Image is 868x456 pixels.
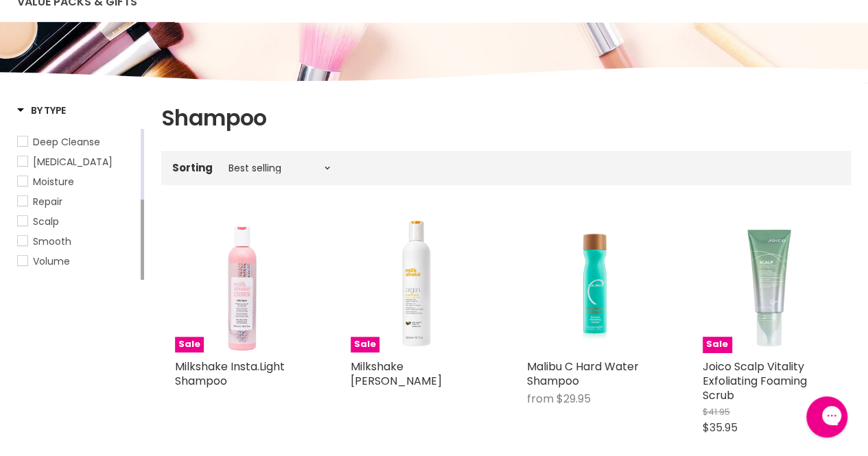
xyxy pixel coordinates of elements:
a: Milkshake [PERSON_NAME] [351,359,442,389]
a: Scalp [17,214,138,229]
a: Volume [17,254,138,269]
span: Sale [703,337,731,352]
img: Milkshake Argan Shampoo [351,218,485,352]
label: Sorting [172,162,213,173]
a: Joico Scalp Vitality Exfoliating Foaming ScrubSale [703,218,837,352]
a: Joico Scalp Vitality Exfoliating Foaming Scrub [703,359,807,403]
a: Moisture [17,174,138,189]
span: Deep Cleanse [33,135,100,149]
a: Malibu C Hard Water Shampoo [527,359,639,389]
a: Milkshake Argan ShampooSale [351,218,485,352]
img: Milkshake Insta.Light Shampoo [175,218,309,352]
span: Smooth [33,235,71,248]
a: Milkshake Insta.Light ShampooSale [175,218,309,352]
span: [MEDICAL_DATA] [33,155,113,169]
h3: By Type [17,104,66,117]
span: from [527,391,554,407]
a: Deep Cleanse [17,134,138,149]
a: Malibu C Hard Water Shampoo [527,218,661,352]
h1: Shampoo [161,104,851,132]
a: Hair Extension [17,154,138,169]
span: $35.95 [703,420,738,435]
a: Smooth [17,234,138,249]
a: Repair [17,194,138,209]
a: Milkshake Insta.Light Shampoo [175,359,285,389]
span: Sale [175,337,204,352]
span: Repair [33,195,62,208]
span: Volume [33,254,70,268]
img: Malibu C Hard Water Shampoo [554,218,634,352]
span: Moisture [33,175,74,189]
span: Sale [351,337,379,352]
iframe: Gorgias live chat messenger [799,392,854,442]
img: Joico Scalp Vitality Exfoliating Foaming Scrub [703,218,837,352]
span: Scalp [33,215,59,228]
span: $29.95 [556,391,591,407]
span: $41.95 [703,405,730,418]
